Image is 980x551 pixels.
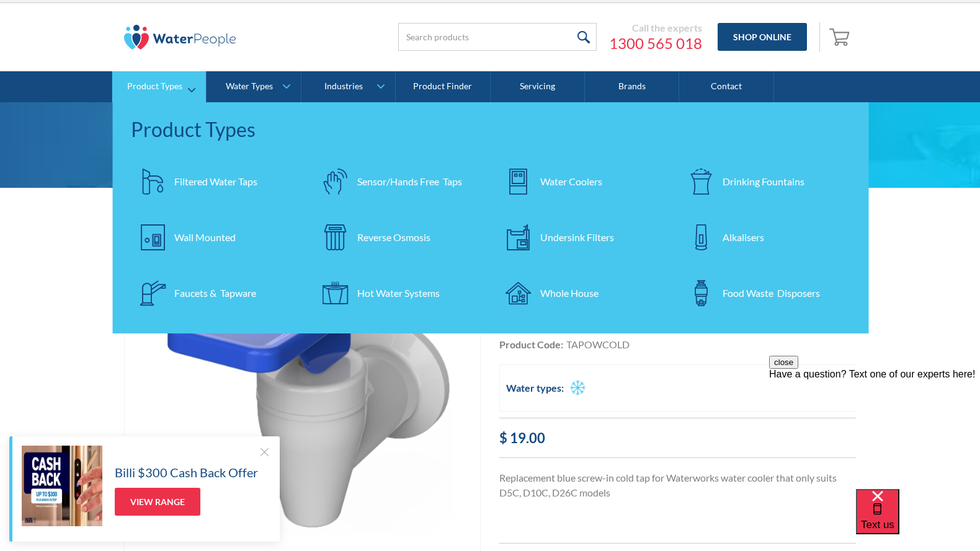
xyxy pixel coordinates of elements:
[540,286,599,301] div: Whole House
[115,463,258,482] h5: Billi $300 Cash Back Offer
[112,102,868,333] nav: Product Types
[131,216,301,259] a: Wall Mounted
[856,489,980,551] iframe: podium webchat widget bubble
[826,22,856,52] a: Open cart containing items
[127,81,182,92] div: Product Types
[499,509,856,524] p: ‍
[585,71,679,102] a: Brands
[718,23,807,51] a: Shop Online
[174,230,236,245] div: Wall Mounted
[314,216,484,259] a: Reverse Osmosis
[679,71,773,102] a: Contact
[301,71,395,102] a: Industries
[357,174,462,189] div: Sensor/Hands Free Taps
[115,488,200,516] a: View Range
[357,230,430,245] div: Reverse Osmosis
[497,271,667,315] a: Whole House
[491,71,585,102] a: Servicing
[566,337,630,352] div: TAPOWCOLD
[398,23,597,51] input: Search products
[499,338,563,350] strong: Product Code:
[174,174,257,189] div: Filtered Water Taps
[609,34,702,53] a: 1300 565 018
[497,160,667,203] a: Water Coolers
[679,216,850,259] a: Alkalisers
[207,71,300,102] a: Water Types
[314,271,484,315] a: Hot Water Systems
[679,160,850,203] a: Drinking Fountains
[124,25,236,50] img: The Water People
[396,71,490,102] a: Product Finder
[540,230,614,245] div: Undersink Filters
[314,160,484,203] a: Sensor/Hands Free Taps
[829,27,853,46] img: shopping cart
[723,174,804,189] div: Drinking Fountains
[540,174,602,189] div: Water Coolers
[506,381,564,395] h2: Water types:
[769,356,980,505] iframe: podium webchat widget prompt
[723,286,820,301] div: Food Waste Disposers
[112,71,206,102] a: Product Types
[499,428,856,448] div: $ 19.00
[324,81,363,92] div: Industries
[131,160,301,203] a: Filtered Water Taps
[174,286,256,301] div: Faucets & Tapware
[499,470,856,500] p: Replacement blue screw-in cold tap for Waterworks water cooler that only suits D5C, D10C, D26C mo...
[357,286,440,301] div: Hot Water Systems
[131,115,850,144] div: Product Types
[679,271,850,315] a: Food Waste Disposers
[723,230,764,245] div: Alkalisers
[22,446,102,526] img: Billi $300 Cash Back Offer
[226,81,273,92] div: Water Types
[497,216,667,259] a: Undersink Filters
[609,22,702,34] div: Call the experts
[131,271,301,315] a: Faucets & Tapware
